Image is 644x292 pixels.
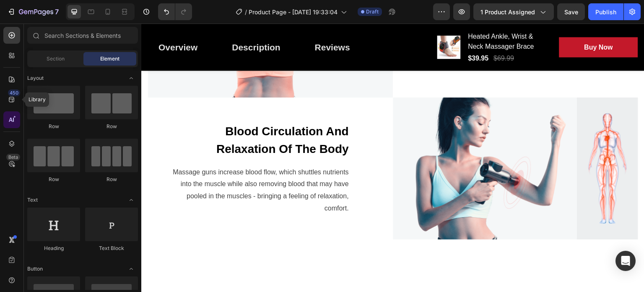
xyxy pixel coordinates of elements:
[27,176,80,183] div: Row
[326,29,348,40] div: $39.95
[85,245,138,252] div: Text Block
[6,154,20,160] div: Beta
[158,3,192,20] div: Undo/Redo
[588,3,623,20] button: Publish
[27,99,208,134] p: Blood Circulation And Relaxation Of The Body
[27,143,208,191] p: Massage guns increase blood flow, which shuttles nutrients into the muscle while also removing bl...
[595,8,616,16] div: Publish
[443,18,472,29] div: Buy Now
[27,74,44,82] span: Layout
[47,55,65,63] span: Section
[141,24,644,292] iframe: Design area
[85,176,138,183] div: Row
[27,265,43,273] span: Button
[615,251,636,271] div: Open Intercom Messenger
[100,55,119,63] span: Element
[473,3,554,20] button: 1 product assigned
[249,8,338,16] span: Product Page - [DATE] 19:33:04
[27,196,38,204] span: Text
[418,13,497,34] button: Buy Now
[55,7,59,17] p: 7
[85,123,138,130] div: Row
[245,8,247,16] span: /
[125,262,138,276] span: Toggle open
[252,74,497,216] img: Alt Image
[480,8,535,16] span: 1 product assigned
[27,27,138,44] input: Search Sections & Elements
[8,89,20,96] div: 450
[564,8,578,16] span: Save
[125,193,138,207] span: Toggle open
[557,3,585,20] button: Save
[27,245,80,252] div: Heading
[352,29,374,40] div: $69.99
[3,3,62,20] button: 7
[125,71,138,85] span: Toggle open
[366,8,379,16] span: Draft
[27,123,80,130] div: Row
